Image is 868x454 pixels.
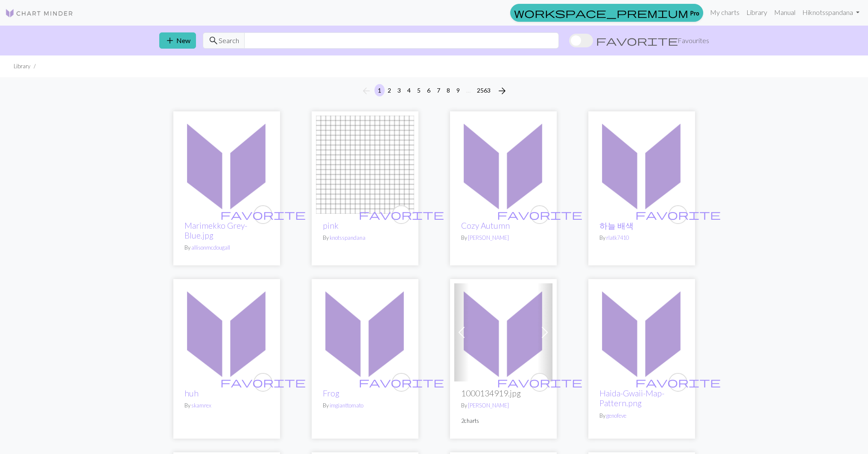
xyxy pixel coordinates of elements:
span: favorite [635,375,721,389]
a: [PERSON_NAME] [468,402,509,409]
a: Cozy Autumn [461,221,510,230]
a: Marimekko Grey-Blue.jpg [184,221,247,240]
span: favorite [497,208,582,221]
h2: 1000134919.jpg [461,388,546,398]
p: By [599,412,684,420]
button: 2563 [473,84,494,96]
a: rlatk7410 [606,234,629,241]
a: genofeve [606,412,626,419]
i: favourite [220,374,306,391]
button: 6 [424,84,434,96]
li: Library [14,62,30,70]
a: Library [743,4,771,21]
i: favourite [635,374,721,391]
a: Frog [323,388,339,398]
i: favourite [359,206,444,223]
button: favourite [254,205,272,224]
a: huh [184,388,199,398]
p: By [323,234,407,242]
button: New [159,32,196,49]
a: 하늘 배색 [599,221,634,230]
img: 1000134919.jpg [454,283,552,381]
i: favourite [635,206,721,223]
a: 1000134919.jpg [454,327,552,335]
button: Next [494,84,511,98]
span: favorite [635,208,721,221]
a: Pro [510,4,703,22]
label: Show favourites [569,32,709,49]
span: favorite [596,35,678,47]
a: pink [323,221,339,230]
span: arrow_forward [497,85,507,97]
button: 9 [453,84,463,96]
img: Haida-Gwaii-Map-Pattern.png [593,283,691,381]
button: favourite [669,205,687,224]
a: Marimekko Grey-Blue.jpg [178,160,276,168]
button: 7 [433,84,444,96]
a: Frog [316,327,414,335]
img: 하늘 배색 [593,116,691,214]
a: Haida-Gwaii-Map-Pattern.png [593,327,691,335]
span: favorite [359,375,444,389]
a: Haida-Gwaii-Map-Pattern.png [599,388,664,408]
i: favourite [359,374,444,391]
a: huh [178,327,276,335]
button: 1 [374,84,385,96]
a: [PERSON_NAME] [468,234,509,241]
button: favourite [530,205,549,224]
img: Logo [5,8,73,18]
span: favorite [220,208,306,221]
a: 하늘 배색 [593,160,691,168]
button: favourite [530,373,549,392]
p: By [461,402,546,410]
img: pink [316,116,414,214]
a: skamrex [191,402,211,409]
i: Next [497,86,507,96]
a: Manual [771,4,799,21]
button: favourite [669,373,687,392]
button: 3 [394,84,404,96]
span: favorite [359,208,444,221]
p: By [599,234,684,242]
span: Search [219,35,239,46]
button: 2 [384,84,395,96]
p: By [184,244,269,252]
span: favorite [497,375,582,389]
nav: Page navigation [358,84,511,98]
a: Cozy Autumn [454,160,552,168]
button: 5 [414,84,424,96]
a: allisonmcdougall [191,244,230,251]
span: workspace_premium [514,7,688,19]
p: 2 charts [461,417,546,425]
button: favourite [392,205,411,224]
span: favorite [220,375,306,389]
i: favourite [497,374,582,391]
img: huh [178,283,276,381]
p: By [323,402,407,410]
img: Cozy Autumn [454,116,552,214]
p: By [461,234,546,242]
a: My charts [707,4,743,21]
img: Marimekko Grey-Blue.jpg [178,116,276,214]
button: favourite [254,373,272,392]
button: 8 [443,84,453,96]
a: Hiknotsspandana [799,4,863,21]
a: knotsspandana [330,234,365,241]
img: Frog [316,283,414,381]
span: Favourites [678,35,709,46]
span: add [165,35,175,47]
i: favourite [497,206,582,223]
a: pink [316,160,414,168]
a: imgianttomato [330,402,363,409]
button: favourite [392,373,411,392]
i: favourite [220,206,306,223]
span: search [208,35,219,47]
button: 4 [404,84,414,96]
p: By [184,402,269,410]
